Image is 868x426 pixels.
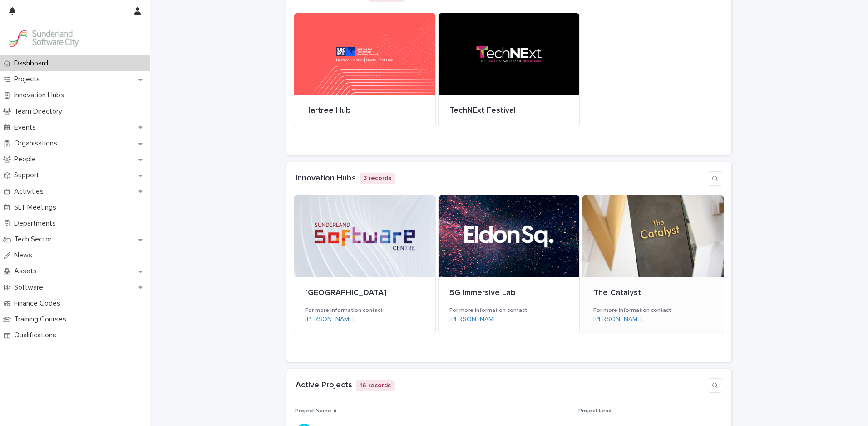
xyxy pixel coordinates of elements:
[438,13,580,127] a: TechNExt Festival
[10,187,51,196] p: Activities
[360,173,395,184] p: 3 records
[10,75,47,84] p: Projects
[10,235,59,244] p: Tech Sector
[10,139,64,148] p: Organisations
[10,283,50,292] p: Software
[593,307,713,314] h3: For more information contact
[7,30,80,48] img: Kay6KQejSz2FjblR6DWv
[296,174,356,182] a: Innovation Hubs
[356,380,395,391] p: 16 records
[10,203,64,212] p: SLT Meetings
[10,219,63,228] p: Departments
[593,288,713,298] p: The Catalyst
[449,307,569,314] h3: For more information contact
[294,195,436,335] a: [GEOGRAPHIC_DATA]For more information contact[PERSON_NAME]
[295,406,331,416] p: Project Name
[10,123,43,132] p: Events
[449,288,569,298] p: 5G Immersive Lab
[10,267,44,276] p: Assets
[593,316,643,323] a: [PERSON_NAME]
[294,13,436,127] a: Hartree Hub
[10,315,74,324] p: Training Courses
[10,171,46,180] p: Support
[582,195,724,335] a: The CatalystFor more information contact[PERSON_NAME]
[305,288,424,298] p: [GEOGRAPHIC_DATA]
[296,381,352,389] a: Active Projects
[10,59,55,68] p: Dashboard
[10,299,68,308] p: Finance Codes
[449,106,569,116] p: TechNExt Festival
[305,307,424,314] h3: For more information contact
[10,155,43,164] p: People
[10,107,69,116] p: Team Directory
[305,106,424,116] p: Hartree Hub
[10,251,39,260] p: News
[449,316,499,323] a: [PERSON_NAME]
[305,316,355,323] a: [PERSON_NAME]
[10,331,64,340] p: Qualifications
[438,195,580,335] a: 5G Immersive LabFor more information contact[PERSON_NAME]
[10,91,71,100] p: Innovation Hubs
[578,406,612,416] p: Project Lead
